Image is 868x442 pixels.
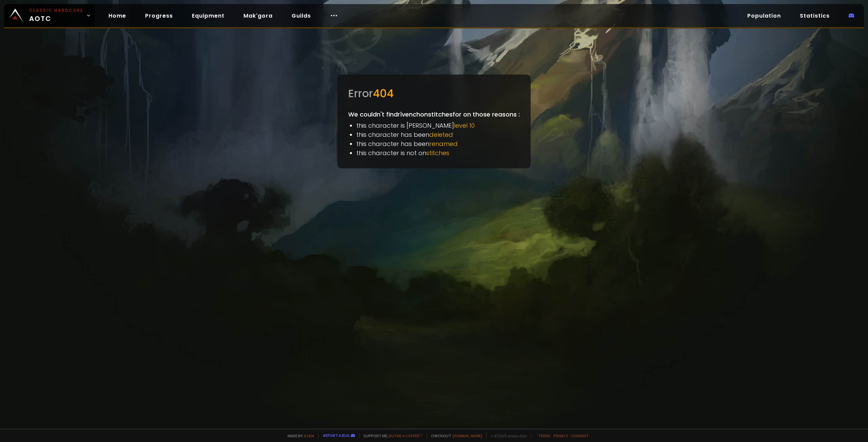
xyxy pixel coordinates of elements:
small: Classic Hardcore [29,7,83,14]
li: this character has been [356,139,520,148]
a: Terms [538,433,551,438]
a: a fan [304,433,314,438]
a: Mak'gora [238,9,278,23]
div: We couldn't find rîvench on stitches for on those reasons : [337,75,531,168]
span: stitches [426,149,449,157]
a: Guilds [286,9,316,23]
span: deleted [429,130,453,139]
a: Buy me a coffee [389,433,422,438]
a: Consent [571,433,589,438]
span: Made by [283,433,314,438]
div: Error [348,85,520,102]
span: 404 [373,86,394,101]
span: Checkout [427,433,482,438]
a: Report a bug [323,433,350,438]
span: renamed [429,140,458,148]
span: AOTC [29,7,83,24]
a: [DOMAIN_NAME] [453,433,482,438]
a: Equipment [186,9,230,23]
li: this character is not on [356,148,520,157]
a: Population [742,9,786,23]
a: Progress [140,9,178,23]
span: v. d752d5 - production [486,433,527,438]
a: Privacy [553,433,568,438]
a: Classic HardcoreAOTC [4,4,95,27]
a: Home [103,9,132,23]
li: this character is [PERSON_NAME] [356,121,520,130]
span: level 10 [454,121,475,130]
li: this character has been [356,130,520,139]
span: Support me, [359,433,422,438]
a: Statistics [794,9,835,23]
